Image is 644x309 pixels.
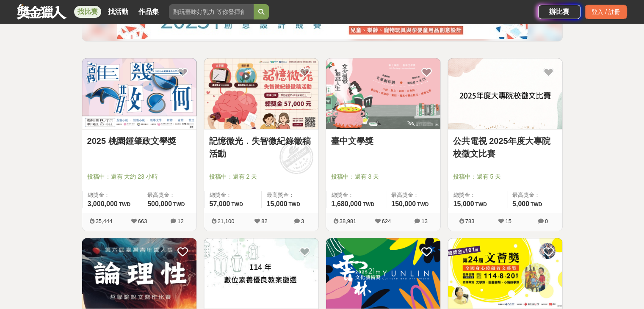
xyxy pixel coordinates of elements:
[421,218,427,224] span: 13
[267,200,287,207] span: 15,000
[87,135,191,147] a: 2025 桃園鍾肇政文學獎
[210,191,256,199] span: 總獎金：
[417,201,428,207] span: TWD
[210,200,230,207] span: 57,000
[231,201,243,207] span: TWD
[538,5,580,19] a: 辦比賽
[88,200,118,207] span: 3,000,000
[138,218,147,224] span: 663
[326,58,440,130] a: Cover Image
[332,200,362,207] span: 1,680,000
[169,4,254,19] input: 翻玩臺味好乳力 等你發揮創意！
[177,218,183,224] span: 12
[453,135,557,160] a: 公共電視 2025年度大專院校徵文比賽
[448,58,562,130] a: Cover Image
[209,172,313,181] span: 投稿中：還有 2 天
[453,200,474,207] span: 15,000
[331,135,435,147] a: 臺中文學獎
[448,58,562,129] img: Cover Image
[448,238,562,309] img: Cover Image
[74,6,101,18] a: 找比賽
[326,238,440,309] img: Cover Image
[204,58,318,129] img: Cover Image
[332,191,381,199] span: 總獎金：
[135,6,162,18] a: 作品集
[585,5,627,19] div: 登入 / 註冊
[531,201,542,207] span: TWD
[88,191,137,199] span: 總獎金：
[87,172,191,181] span: 投稿中：還有 大約 23 小時
[453,191,502,199] span: 總獎金：
[147,200,172,207] span: 500,000
[218,218,235,224] span: 21,100
[82,58,196,129] img: Cover Image
[209,135,313,160] a: 記憶微光．失智微紀錄徵稿活動
[331,172,435,181] span: 投稿中：還有 3 天
[453,172,557,181] span: 投稿中：還有 5 天
[391,191,435,199] span: 最高獎金：
[147,191,191,199] span: 最高獎金：
[105,6,132,18] a: 找活動
[391,200,416,207] span: 150,000
[512,200,529,207] span: 5,000
[545,218,548,224] span: 0
[512,191,557,199] span: 最高獎金：
[326,58,440,129] img: Cover Image
[505,218,511,224] span: 15
[382,218,391,224] span: 624
[204,238,318,309] img: Cover Image
[119,201,130,207] span: TWD
[301,218,304,224] span: 3
[465,218,475,224] span: 783
[288,201,300,207] span: TWD
[267,191,313,199] span: 最高獎金：
[82,58,196,130] a: Cover Image
[475,201,486,207] span: TWD
[96,218,113,224] span: 35,444
[82,238,196,309] img: Cover Image
[173,201,185,207] span: TWD
[261,218,267,224] span: 82
[204,58,318,130] a: Cover Image
[363,201,374,207] span: TWD
[340,218,357,224] span: 38,981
